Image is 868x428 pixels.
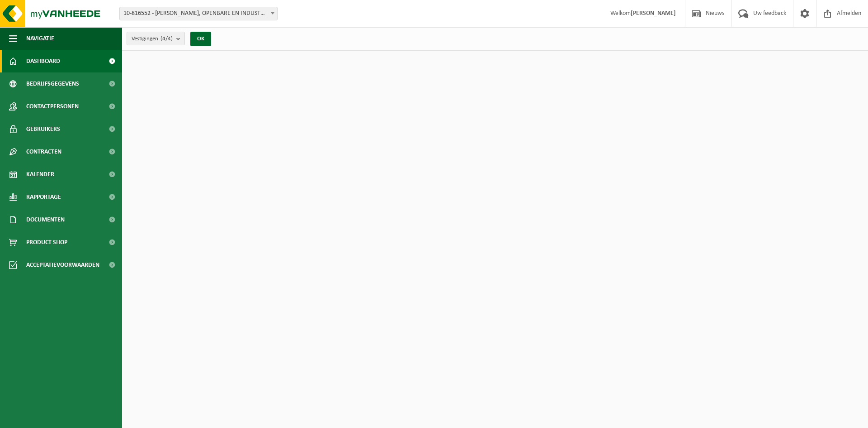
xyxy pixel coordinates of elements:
[26,72,79,95] span: Bedrijfsgegevens
[119,7,278,20] span: 10-816552 - VICTOR PEETERS, OPENBARE EN INDUSTRIËLE WERKEN HERENTALS - HERENTALS
[127,32,185,45] button: Vestigingen(4/4)
[120,7,277,20] span: 10-816552 - VICTOR PEETERS, OPENBARE EN INDUSTRIËLE WERKEN HERENTALS - HERENTALS
[160,36,173,42] count: (4/4)
[26,50,60,72] span: Dashboard
[631,10,676,17] strong: [PERSON_NAME]
[26,254,99,276] span: Acceptatievoorwaarden
[26,163,54,186] span: Kalender
[26,186,61,208] span: Rapportage
[26,231,67,254] span: Product Shop
[26,27,54,50] span: Navigatie
[132,32,173,46] span: Vestigingen
[190,32,211,46] button: OK
[26,95,79,118] span: Contactpersonen
[26,140,61,163] span: Contracten
[26,208,65,231] span: Documenten
[26,118,60,140] span: Gebruikers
